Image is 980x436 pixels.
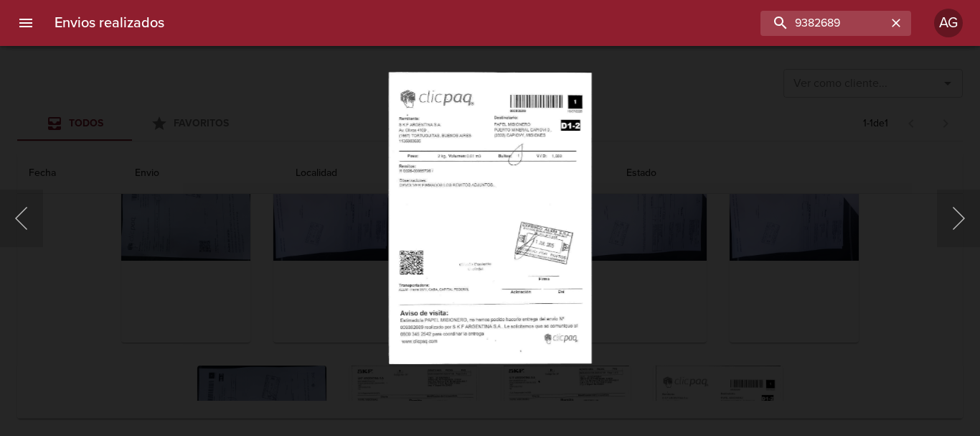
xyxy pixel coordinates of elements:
div: Abrir información de usuario [934,9,963,37]
img: Image [388,72,591,364]
button: menu [9,6,43,40]
div: AG [934,9,963,37]
button: Siguiente [937,190,980,247]
input: buscar [760,11,887,36]
h6: Envios realizados [55,11,164,34]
